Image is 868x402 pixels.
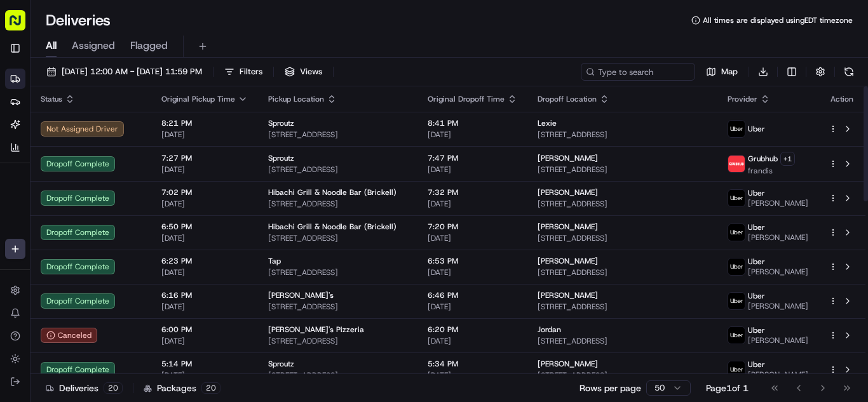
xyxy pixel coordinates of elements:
[748,166,795,176] span: frandis
[161,267,248,278] span: [DATE]
[428,325,517,335] span: 6:20 PM
[580,382,641,394] p: Rows per page
[268,336,407,346] span: [STREET_ADDRESS]
[700,63,743,81] button: Map
[728,327,745,344] img: uber-new-logo.jpeg
[268,222,397,232] span: Hibachi Grill & Noodle Bar (Brickell)
[428,199,517,209] span: [DATE]
[41,63,208,81] button: [DATE] 12:00 AM - [DATE] 11:59 PM
[161,302,248,312] span: [DATE]
[268,370,407,380] span: [STREET_ADDRESS]
[268,233,407,243] span: [STREET_ADDRESS]
[268,130,407,140] span: [STREET_ADDRESS]
[161,94,235,104] span: Original Pickup Time
[130,38,168,53] span: Flagged
[703,15,853,25] span: All times are displayed using EDT timezone
[428,336,517,346] span: [DATE]
[538,222,598,232] span: [PERSON_NAME]
[428,187,517,198] span: 7:32 PM
[581,63,695,81] input: Type to search
[728,293,745,309] img: uber-new-logo.jpeg
[144,382,220,394] div: Packages
[428,290,517,300] span: 6:46 PM
[428,222,517,232] span: 7:20 PM
[538,302,707,312] span: [STREET_ADDRESS]
[161,370,248,380] span: [DATE]
[748,267,808,277] span: [PERSON_NAME]
[748,325,765,335] span: Uber
[538,199,707,209] span: [STREET_ADDRESS]
[538,164,707,175] span: [STREET_ADDRESS]
[748,359,765,370] span: Uber
[538,256,598,266] span: [PERSON_NAME]
[428,233,517,243] span: [DATE]
[62,66,202,77] span: [DATE] 12:00 AM - [DATE] 11:59 PM
[748,257,765,267] span: Uber
[219,63,268,81] button: Filters
[538,370,707,380] span: [STREET_ADDRESS]
[748,301,808,311] span: [PERSON_NAME]
[428,370,517,380] span: [DATE]
[428,94,505,104] span: Original Dropoff Time
[748,188,765,198] span: Uber
[161,336,248,346] span: [DATE]
[279,63,328,81] button: Views
[728,94,757,104] span: Provider
[748,124,765,134] span: Uber
[748,222,765,232] span: Uber
[161,233,248,243] span: [DATE]
[728,156,745,172] img: 5e692f75ce7d37001a5d71f1
[721,66,738,77] span: Map
[268,94,324,104] span: Pickup Location
[268,290,334,300] span: [PERSON_NAME]'s
[428,302,517,312] span: [DATE]
[46,38,57,53] span: All
[300,66,322,77] span: Views
[268,153,294,163] span: Sproutz
[728,258,745,275] img: uber-new-logo.jpeg
[268,118,294,128] span: Sproutz
[161,187,248,198] span: 7:02 PM
[72,38,115,53] span: Assigned
[728,121,745,137] img: uber-new-logo.jpeg
[161,222,248,232] span: 6:50 PM
[104,382,123,394] div: 20
[538,233,707,243] span: [STREET_ADDRESS]
[161,359,248,369] span: 5:14 PM
[538,290,598,300] span: [PERSON_NAME]
[428,256,517,266] span: 6:53 PM
[748,232,808,243] span: [PERSON_NAME]
[161,325,248,335] span: 6:00 PM
[538,94,597,104] span: Dropoff Location
[748,154,778,164] span: Grubhub
[538,359,598,369] span: [PERSON_NAME]
[161,199,248,209] span: [DATE]
[728,361,745,378] img: uber-new-logo.jpeg
[840,63,858,81] button: Refresh
[161,290,248,300] span: 6:16 PM
[538,325,561,335] span: Jordan
[428,153,517,163] span: 7:47 PM
[538,336,707,346] span: [STREET_ADDRESS]
[748,370,808,380] span: [PERSON_NAME]
[268,325,364,335] span: [PERSON_NAME]'s Pizzeria
[829,94,855,104] div: Action
[240,66,262,77] span: Filters
[41,328,97,343] button: Canceled
[728,224,745,241] img: uber-new-logo.jpeg
[268,199,407,209] span: [STREET_ADDRESS]
[538,267,707,278] span: [STREET_ADDRESS]
[428,164,517,175] span: [DATE]
[428,118,517,128] span: 8:41 PM
[780,152,795,166] button: +1
[428,359,517,369] span: 5:34 PM
[748,291,765,301] span: Uber
[538,153,598,163] span: [PERSON_NAME]
[728,190,745,206] img: uber-new-logo.jpeg
[161,153,248,163] span: 7:27 PM
[161,130,248,140] span: [DATE]
[46,382,123,394] div: Deliveries
[41,94,62,104] span: Status
[428,130,517,140] span: [DATE]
